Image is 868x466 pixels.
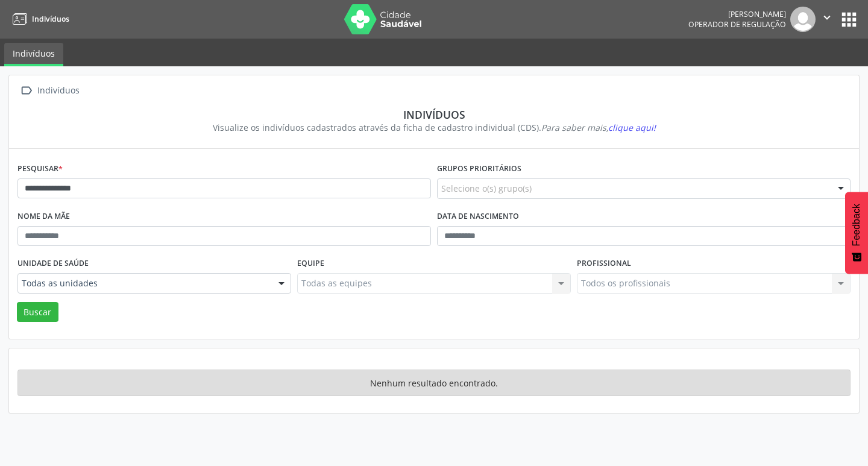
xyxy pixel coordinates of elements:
[541,122,656,133] i: Para saber mais,
[17,82,35,99] i: 
[26,108,842,121] div: Indivíduos
[688,19,786,30] span: Operador de regulação
[35,82,81,99] div: Indivíduos
[17,207,70,226] label: Nome da mãe
[838,9,860,30] button: apps
[297,254,324,273] label: Equipe
[820,11,834,24] i: 
[608,122,656,133] span: clique aqui!
[17,82,81,99] a:  Indivíduos
[851,204,862,246] span: Feedback
[8,9,69,29] a: Indivíduos
[688,9,786,19] div: [PERSON_NAME]
[17,370,851,396] div: Nenhum resultado encontrado.
[845,192,868,274] button: Feedback - Mostrar pesquisa
[32,14,69,24] span: Indivíduos
[17,302,58,323] button: Buscar
[17,254,89,273] label: Unidade de saúde
[790,7,816,32] img: img
[437,160,521,178] label: Grupos prioritários
[577,254,631,273] label: Profissional
[441,182,532,195] span: Selecione o(s) grupo(s)
[437,207,519,226] label: Data de nascimento
[17,160,63,178] label: Pesquisar
[816,7,838,32] button: 
[4,43,63,66] a: Indivíduos
[26,121,842,134] div: Visualize os indivíduos cadastrados através da ficha de cadastro individual (CDS).
[22,277,266,289] span: Todas as unidades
